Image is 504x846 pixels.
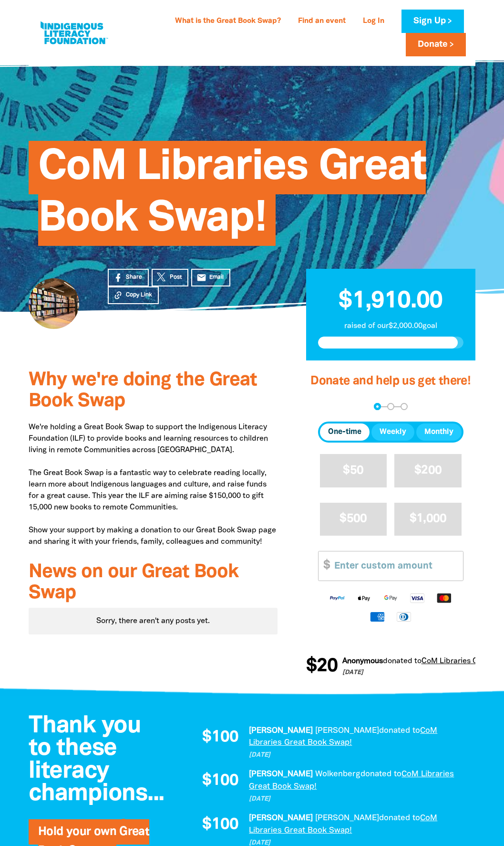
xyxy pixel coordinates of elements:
[404,592,431,603] img: Visa logo
[209,273,224,282] span: Email
[342,658,382,665] em: Anonymous
[29,715,164,805] span: Thank you to these literacy champions...
[191,269,230,286] a: emailEmail
[126,291,152,299] span: Copy Link
[29,422,278,548] p: We're holding a Great Book Swap to support the Indigenous Literacy Foundation (ILF) to provide bo...
[382,658,421,665] span: donated to
[320,423,370,441] button: One-time
[249,727,313,734] em: [PERSON_NAME]
[431,592,457,603] img: Mastercard logo
[320,454,387,487] button: $50
[374,403,381,410] button: Navigate to step 1 of 3 to enter your donation amount
[126,273,142,282] span: Share
[108,269,149,286] a: Share
[318,585,463,630] div: Available payment methods
[202,817,239,833] span: $100
[318,422,463,443] div: Donation frequency
[249,814,313,822] em: [PERSON_NAME]
[196,273,206,283] i: email
[324,592,350,603] img: Paypal logo
[328,426,361,438] span: One-time
[379,814,420,822] span: donated to
[306,657,337,676] span: $20
[310,376,471,387] span: Donate and help us get there!
[249,771,454,790] a: CoM Libraries Great Book Swap!
[357,14,390,29] a: Log In
[292,14,351,29] a: Find an event
[202,730,239,746] span: $100
[29,562,278,604] h3: News on our Great Book Swap
[387,403,394,410] button: Navigate to step 2 of 3 to enter your details
[249,794,466,804] p: [DATE]
[343,465,363,476] span: $50
[29,608,278,634] div: Paginated content
[169,14,287,29] a: What is the Great Book Swap?
[29,371,257,410] span: Why we're doing the Great Book Swap
[315,814,379,822] em: [PERSON_NAME]
[360,771,401,778] span: donated to
[328,551,463,581] input: Enter custom amount
[249,814,437,834] a: CoM Libraries Great Book Swap!
[394,503,462,536] button: $1,000
[406,33,466,56] a: Donate
[371,423,414,441] button: Weekly
[380,426,406,438] span: Weekly
[414,465,442,476] span: $200
[350,592,377,603] img: Apple Pay logo
[416,423,462,441] button: Monthly
[315,771,360,778] em: Wolkenberg
[394,454,462,487] button: $200
[364,611,391,622] img: American Express logo
[339,513,367,524] span: $500
[108,286,159,304] button: Copy Link
[339,290,442,312] span: $1,910.00
[315,727,379,734] em: [PERSON_NAME]
[249,771,313,778] em: [PERSON_NAME]
[152,269,188,286] a: Post
[318,320,463,332] p: raised of our $2,000.00 goal
[401,10,464,33] a: Sign Up
[202,773,239,789] span: $100
[320,503,387,536] button: $500
[29,608,278,634] div: Sorry, there aren't any posts yet.
[249,751,466,760] p: [DATE]
[319,551,330,581] span: $
[401,403,408,410] button: Navigate to step 3 of 3 to enter your payment details
[306,651,475,682] div: Donation stream
[377,592,404,603] img: Google Pay logo
[38,148,426,246] span: CoM Libraries Great Book Swap!
[170,273,182,282] span: Post
[424,426,453,438] span: Monthly
[379,727,420,734] span: donated to
[410,513,447,524] span: $1,000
